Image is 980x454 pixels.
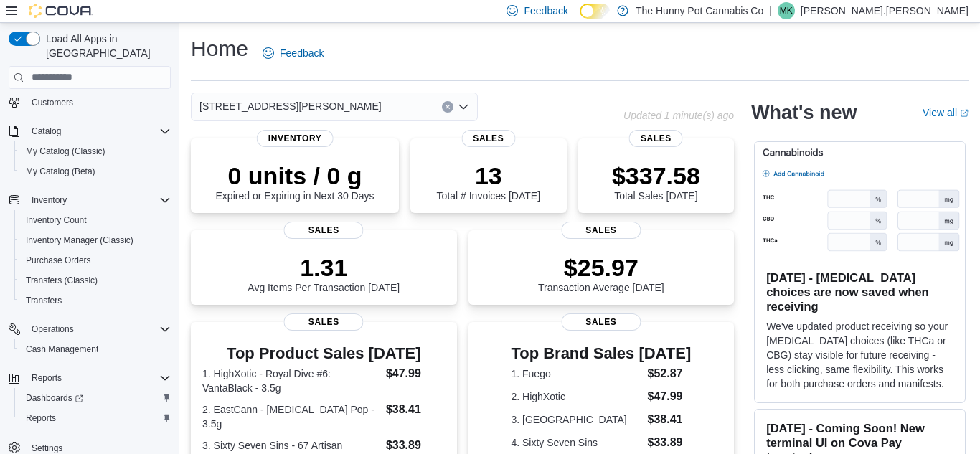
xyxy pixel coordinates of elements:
[26,146,105,157] span: My Catalog (Classic)
[20,232,139,249] a: Inventory Manager (Classic)
[32,126,61,137] span: Catalog
[461,130,515,147] span: Sales
[580,4,610,19] input: Dark Mode
[511,366,641,381] dt: 1. Fuego
[14,270,176,290] button: Transfers (Classic)
[26,255,91,266] span: Purchase Orders
[636,2,763,19] p: The Hunny Pot Cannabis Co
[20,212,93,229] a: Inventory Count
[14,290,176,311] button: Transfers
[26,93,171,111] span: Customers
[14,210,176,230] button: Inventory Count
[538,253,664,282] p: $25.97
[32,194,67,206] span: Inventory
[612,161,700,202] div: Total Sales [DATE]
[191,34,248,63] h1: Home
[648,365,692,382] dd: $52.87
[3,368,176,388] button: Reports
[14,230,176,250] button: Inventory Manager (Classic)
[14,388,176,408] a: Dashboards
[20,232,171,249] span: Inventory Manager (Classic)
[257,130,334,147] span: Inventory
[623,110,734,121] p: Updated 1 minute(s) ago
[29,4,93,18] img: Cova
[3,319,176,339] button: Operations
[248,253,400,282] p: 1.31
[386,365,446,382] dd: $47.99
[20,163,171,180] span: My Catalog (Beta)
[284,313,364,331] span: Sales
[26,369,171,387] span: Reports
[20,252,97,269] a: Purchase Orders
[20,389,171,407] span: Dashboards
[3,92,176,113] button: Customers
[26,412,56,424] span: Reports
[386,401,446,418] dd: $38.41
[40,32,171,60] span: Load All Apps in [GEOGRAPHIC_DATA]
[202,345,446,362] h3: Top Product Sales [DATE]
[561,222,641,239] span: Sales
[26,369,67,387] button: Reports
[26,321,171,338] span: Operations
[202,402,380,431] dt: 2. EastCann - [MEDICAL_DATA] Pop - 3.5g
[561,313,641,331] span: Sales
[26,295,62,306] span: Transfers
[248,253,400,293] div: Avg Items Per Transaction [DATE]
[511,389,641,404] dt: 2. HighXotic
[511,345,691,362] h3: Top Brand Sales [DATE]
[437,161,540,190] p: 13
[766,319,953,391] p: We've updated product receiving so your [MEDICAL_DATA] choices (like THCa or CBG) stay visible fo...
[648,388,692,405] dd: $47.99
[801,2,969,19] p: [PERSON_NAME].[PERSON_NAME]
[32,443,62,454] span: Settings
[3,121,176,141] button: Catalog
[751,101,857,124] h2: What's new
[458,101,469,113] button: Open list of options
[280,46,324,60] span: Feedback
[769,2,772,19] p: |
[511,435,641,450] dt: 4. Sixty Seven Sins
[20,292,67,309] a: Transfers
[14,161,176,181] button: My Catalog (Beta)
[766,270,953,313] h3: [DATE] - [MEDICAL_DATA] choices are now saved when receiving
[14,408,176,428] button: Reports
[284,222,364,239] span: Sales
[26,214,87,226] span: Inventory Count
[20,163,101,180] a: My Catalog (Beta)
[26,235,133,246] span: Inventory Manager (Classic)
[32,97,73,108] span: Customers
[612,161,700,190] p: $337.58
[202,366,380,395] dt: 1. HighXotic - Royal Dive #6: VantaBlack - 3.5g
[26,123,67,140] button: Catalog
[20,252,171,269] span: Purchase Orders
[216,161,374,190] p: 0 units / 0 g
[20,341,104,358] a: Cash Management
[14,339,176,359] button: Cash Management
[648,411,692,428] dd: $38.41
[257,39,329,67] a: Feedback
[199,98,382,115] span: [STREET_ADDRESS][PERSON_NAME]
[26,191,171,209] span: Inventory
[386,437,446,454] dd: $33.89
[14,250,176,270] button: Purchase Orders
[538,253,664,293] div: Transaction Average [DATE]
[923,107,969,118] a: View allExternal link
[26,123,171,140] span: Catalog
[14,141,176,161] button: My Catalog (Classic)
[26,321,80,338] button: Operations
[20,410,62,427] a: Reports
[26,392,83,404] span: Dashboards
[960,109,969,118] svg: External link
[524,4,567,18] span: Feedback
[629,130,683,147] span: Sales
[26,166,95,177] span: My Catalog (Beta)
[26,191,72,209] button: Inventory
[26,344,98,355] span: Cash Management
[3,190,176,210] button: Inventory
[511,412,641,427] dt: 3. [GEOGRAPHIC_DATA]
[780,2,793,19] span: MK
[32,323,74,335] span: Operations
[20,292,171,309] span: Transfers
[20,341,171,358] span: Cash Management
[437,161,540,202] div: Total # Invoices [DATE]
